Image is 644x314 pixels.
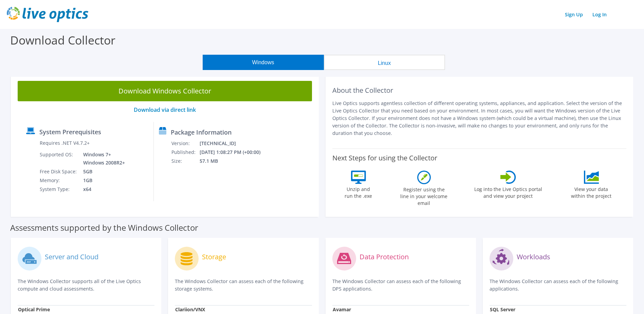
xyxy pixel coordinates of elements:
td: x64 [78,185,126,194]
a: Download via direct link [134,106,196,114]
td: Version: [171,139,199,148]
td: 57.1 MB [199,157,270,165]
td: Size: [171,157,199,165]
td: [TECHNICAL_ID] [199,139,270,148]
p: The Windows Collector can assess each of the following storage systems. [175,278,312,293]
label: Data Protection [360,254,409,260]
a: Log In [589,10,610,19]
p: The Windows Collector can assess each of the following applications. [490,278,626,293]
td: System Type: [39,185,78,194]
label: Log into the Live Optics portal and view your project [474,184,542,199]
button: Linux [324,55,445,70]
p: Live Optics supports agentless collection of different operating systems, appliances, and applica... [332,100,627,137]
label: Requires .NET V4.7.2+ [40,140,90,146]
a: Download Windows Collector [18,81,312,101]
strong: SQL Server [490,306,515,313]
td: Supported OS: [39,150,78,167]
td: [DATE] 1:08:27 PM (+00:00) [199,148,270,157]
td: Published: [171,148,199,157]
label: Register using the line in your welcome email [399,184,449,207]
button: Windows [203,55,324,70]
label: Server and Cloud [45,254,98,260]
label: Storage [202,254,226,260]
td: 1GB [78,176,126,185]
label: Assessments supported by the Windows Collector [10,224,198,231]
td: Memory: [39,176,78,185]
a: Sign Up [562,10,586,19]
label: System Prerequisites [39,128,101,135]
label: Unzip and run the .exe [343,184,374,199]
label: View your data within the project [567,184,616,199]
label: Workloads [517,254,550,260]
strong: Avamar [333,306,351,313]
td: 5GB [78,167,126,176]
p: The Windows Collector can assess each of the following DPS applications. [332,278,469,293]
label: Package Information [171,129,232,136]
label: Download Collector [10,32,115,48]
img: live_optics_svg.svg [7,7,88,22]
td: Windows 7+ Windows 2008R2+ [78,150,126,167]
strong: Clariion/VNX [175,306,205,313]
td: Free Disk Space: [39,167,78,176]
h2: About the Collector [332,86,627,94]
label: Next Steps for using the Collector [332,154,437,162]
p: The Windows Collector supports all of the Live Optics compute and cloud assessments. [18,278,154,293]
strong: Optical Prime [18,306,50,313]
